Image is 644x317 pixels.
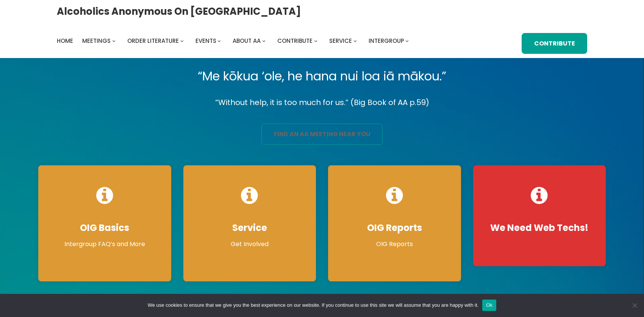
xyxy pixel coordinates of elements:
[148,301,478,309] span: We use cookies to ensure that we give you the best experience on our website. If you continue to ...
[32,96,612,109] p: “Without help, it is too much for us.” (Big Book of AA p.59)
[57,36,73,46] a: Home
[369,36,404,46] a: Intergroup
[180,39,184,42] button: Order Literature submenu
[82,37,111,45] span: Meetings
[127,37,179,45] span: Order Literature
[262,39,266,42] button: About AA submenu
[329,37,352,45] span: Service
[46,222,164,234] h4: OIG Basics
[191,240,309,249] p: Get Involved
[482,300,496,311] button: Ok
[277,36,313,46] a: Contribute
[233,37,261,45] span: About AA
[369,37,404,45] span: Intergroup
[353,39,357,42] button: Service submenu
[631,301,638,309] span: No
[217,39,221,42] button: Events submenu
[57,36,411,46] nav: Intergroup
[195,37,216,45] span: Events
[195,36,216,46] a: Events
[481,222,599,234] h4: We Need Web Techs!
[329,36,352,46] a: Service
[233,36,261,46] a: About AA
[314,39,317,42] button: Contribute submenu
[336,240,453,249] p: OIG Reports
[522,33,587,54] a: Contribute
[405,39,409,42] button: Intergroup submenu
[112,39,116,42] button: Meetings submenu
[32,66,612,87] p: “Me kōkua ‘ole, he hana nui loa iā mākou.”
[277,37,313,45] span: Contribute
[261,124,383,145] a: find an aa meeting near you
[82,36,111,46] a: Meetings
[57,37,73,45] span: Home
[57,3,301,20] a: Alcoholics Anonymous on [GEOGRAPHIC_DATA]
[191,222,309,234] h4: Service
[46,240,164,249] p: Intergroup FAQ’s and More
[336,222,453,234] h4: OIG Reports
